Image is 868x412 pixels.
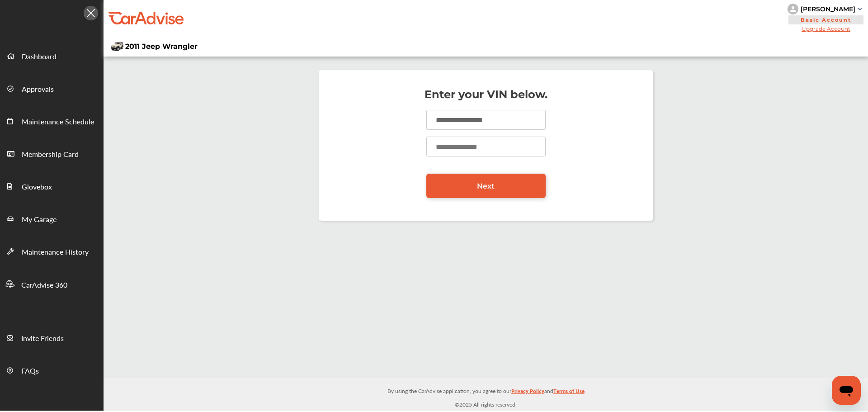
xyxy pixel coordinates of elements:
p: By using the CarAdvise application, you agree to our and [104,386,868,395]
iframe: Button to launch messaging window [832,376,861,405]
span: Glovebox [22,181,52,193]
a: Terms of Use [553,386,585,400]
span: Maintenance Schedule [22,116,94,128]
div: © 2025 All rights reserved. [104,378,868,411]
span: Upgrade Account [788,25,864,32]
a: Privacy Policy [511,386,544,400]
a: Membership Card [0,137,103,170]
img: sCxJUJ+qAmfqhQGDUl18vwLg4ZYJ6CxN7XmbOMBAAAAAElFTkSuQmCC [858,8,862,10]
a: Maintenance History [0,235,103,267]
img: knH8PDtVvWoAbQRylUukY18CTiRevjo20fAtgn5MLBQj4uumYvk2MzTtcAIzfGAtb1XOLVMAvhLuqoNAbL4reqehy0jehNKdM... [788,4,798,14]
img: mobile_7123_st0640_046.jpg [110,41,124,52]
span: Membership Card [22,149,79,161]
a: Dashboard [0,39,103,72]
span: Maintenance History [22,246,89,258]
a: My Garage [0,202,103,235]
span: 2011 Jeep Wrangler [125,42,198,51]
span: CarAdvise 360 [21,279,67,291]
a: Glovebox [0,170,103,202]
span: Basic Account [788,15,863,24]
span: Invite Friends [21,333,64,345]
a: Next [426,174,546,198]
img: Icon.5fd9dcc7.svg [84,6,98,20]
a: Maintenance Schedule [0,104,103,137]
span: Dashboard [22,51,57,63]
span: Approvals [22,84,54,95]
span: FAQs [21,365,39,377]
span: My Garage [22,214,57,226]
p: Enter your VIN below. [328,90,644,99]
a: Approvals [0,72,103,104]
span: Next [477,182,495,190]
div: [PERSON_NAME] [801,5,855,13]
